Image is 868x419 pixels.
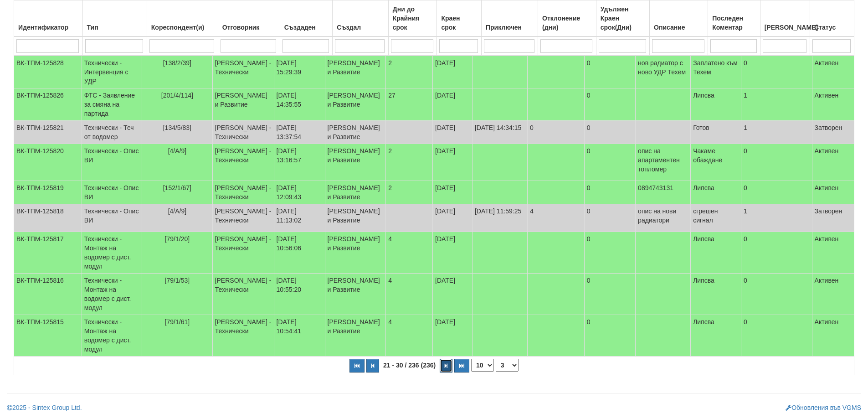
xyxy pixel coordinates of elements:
span: [79/1/53] [165,277,190,284]
td: 0 [584,274,635,315]
td: [DATE] 10:55:20 [274,274,325,315]
td: 1 [741,121,812,144]
td: 1 [741,204,812,232]
p: опис на нови радиатори [638,207,688,225]
td: 0 [741,232,812,274]
div: Създал [335,21,385,34]
td: 0 [741,181,812,204]
th: Статус: No sort applied, activate to apply an ascending sort [810,0,854,37]
td: 0 [584,144,635,181]
span: Липсва [693,235,714,243]
td: [DATE] 10:54:41 [274,315,325,357]
td: [PERSON_NAME] и Развитие [325,121,386,144]
a: 2025 - Sintex Group Ltd. [7,404,82,411]
span: [138/2/39] [163,59,191,67]
td: Активен [812,144,854,181]
th: Краен срок: No sort applied, activate to apply an ascending sort [437,0,482,37]
th: Удължен Краен срок(Дни): No sort applied, activate to apply an ascending sort [596,0,649,37]
p: 0894743131 [638,183,688,192]
td: ВК-ТПМ-125818 [14,204,82,232]
th: Кореспондент(и): No sort applied, activate to apply an ascending sort [147,0,218,37]
th: Последен Коментар: No sort applied, activate to apply an ascending sort [708,0,760,37]
span: 2 [388,147,392,155]
td: ФТС - Заявление за смяна на партида [82,88,142,121]
div: Кореспондент(и) [149,21,216,34]
td: 0 [584,56,635,88]
td: [PERSON_NAME] и Развитие [325,88,386,121]
td: [DATE] [433,315,473,357]
td: [DATE] [433,274,473,315]
td: ВК-ТПМ-125815 [14,315,82,357]
td: [DATE] [433,88,473,121]
span: 21 - 30 / 236 (236) [381,362,438,369]
span: [4/А/9] [168,147,186,155]
span: [134/5/83] [163,124,191,131]
td: Технически - Монтаж на водомер с дист. модул [82,274,142,315]
div: Описание [652,21,705,34]
th: Идентификатор: No sort applied, activate to apply an ascending sort [14,0,83,37]
th: Дни до Крайния срок: No sort applied, activate to apply an ascending sort [388,0,437,37]
td: [PERSON_NAME] - Технически [212,232,274,274]
span: Готов [693,124,709,131]
td: [DATE] [433,121,473,144]
td: [PERSON_NAME] - Технически [212,181,274,204]
div: [PERSON_NAME] [763,21,807,34]
select: Брой редове на страница [471,359,494,372]
div: Краен срок [439,12,479,34]
td: Активен [812,274,854,315]
td: [DATE] 13:16:57 [274,144,325,181]
td: 0 [527,121,584,144]
div: Удължен Краен срок(Дни) [599,3,647,34]
td: [DATE] 10:56:06 [274,232,325,274]
td: ВК-ТПМ-125817 [14,232,82,274]
td: Активен [812,315,854,357]
td: [PERSON_NAME] и Развитие [325,232,386,274]
th: Създал: No sort applied, activate to apply an ascending sort [333,0,388,37]
td: [PERSON_NAME] и Развитие [325,274,386,315]
span: 4 [388,235,392,243]
td: 4 [527,204,584,232]
td: 0 [741,56,812,88]
td: 0 [584,88,635,121]
td: [PERSON_NAME] и Развитие [325,315,386,357]
th: Отклонение (дни): No sort applied, activate to apply an ascending sort [538,0,596,37]
div: Отговорник [221,21,277,34]
span: 2 [388,59,392,67]
td: 0 [741,144,812,181]
td: Технически - Монтаж на водомер с дист. модул [82,315,142,357]
span: Чакаме обаждане [693,147,722,164]
td: Технически - Опис ВИ [82,181,142,204]
td: [DATE] [433,56,473,88]
th: Приключен: No sort applied, activate to apply an ascending sort [481,0,538,37]
th: Тип: No sort applied, activate to apply an ascending sort [82,0,147,37]
td: [PERSON_NAME] - Технически [212,315,274,357]
td: Технически - Монтаж на водомер с дист. модул [82,232,142,274]
span: 4 [388,277,392,284]
td: [PERSON_NAME] и Развитие [325,144,386,181]
td: [DATE] 11:59:25 [472,204,527,232]
button: Последна страница [454,359,469,372]
p: нов радиатор с ново УДР Техем [638,58,688,77]
td: ВК-ТПМ-125828 [14,56,82,88]
td: [PERSON_NAME] - Технически [212,56,274,88]
td: Затворен [812,204,854,232]
td: ВК-ТПМ-125820 [14,144,82,181]
button: Предишна страница [366,359,379,372]
div: Идентификатор [16,21,80,34]
div: Статус [812,21,852,34]
button: Следваща страница [440,359,452,372]
span: 2 [388,184,392,191]
a: Обновления във VGMS [786,404,861,411]
td: Технически - Теч от водомер [82,121,142,144]
td: 0 [584,181,635,204]
td: Технически - Интервенция с УДР [82,56,142,88]
td: [DATE] [433,232,473,274]
td: [DATE] 14:34:15 [472,121,527,144]
td: Активен [812,181,854,204]
td: 0 [584,204,635,232]
td: 0 [741,274,812,315]
span: сгрешен сигнал [693,207,718,224]
span: Липсва [693,184,714,191]
td: [DATE] 15:29:39 [274,56,325,88]
p: опис на апартаментен топломер [638,146,688,174]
